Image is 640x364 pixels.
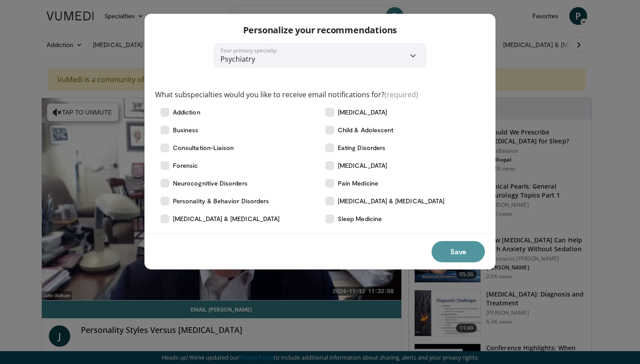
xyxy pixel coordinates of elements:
[384,90,418,99] span: (required)
[338,179,378,188] span: Pain Medicine
[173,108,200,117] span: Addiction
[173,161,198,170] span: Forensic
[173,197,269,206] span: Personality & Behavior Disorders
[155,89,418,100] label: What subspecialties would you like to receive email notifications for?
[432,241,485,262] button: Save
[243,24,397,36] p: Personalize your recommendations
[338,143,385,152] span: Eating Disorders
[173,214,280,223] span: [MEDICAL_DATA] & [MEDICAL_DATA]
[173,179,248,188] span: Neurocognitive Disorders
[338,197,444,206] span: [MEDICAL_DATA] & [MEDICAL_DATA]
[173,126,199,135] span: Business
[338,108,387,117] span: [MEDICAL_DATA]
[338,161,387,170] span: [MEDICAL_DATA]
[338,214,382,223] span: Sleep Medicine
[173,143,234,152] span: Consultation-Liaison
[338,126,393,135] span: Child & Adolescent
